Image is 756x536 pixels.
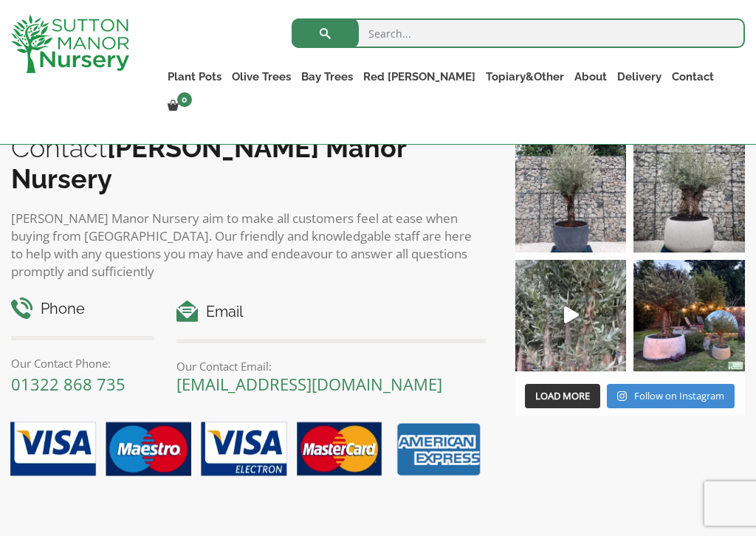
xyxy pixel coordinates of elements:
[11,373,126,395] a: 01322 868 735
[515,260,627,371] img: New arrivals Monday morning of beautiful olive trees 🤩🤩 The weather is beautiful this summer, gre...
[292,18,745,48] input: Search...
[11,354,154,372] p: Our Contact Phone:
[162,66,227,87] a: Plant Pots
[162,96,196,117] a: 0
[515,141,627,252] img: A beautiful multi-stem Spanish Olive tree potted in our luxurious fibre clay pots 😍😍
[11,15,129,73] img: logo
[633,141,745,252] img: Check out this beauty we potted at our nursery today ❤️‍🔥 A huge, ancient gnarled Olive tree plan...
[176,300,485,323] h4: Email
[176,373,442,395] a: [EMAIL_ADDRESS][DOMAIN_NAME]
[11,210,486,281] p: [PERSON_NAME] Manor Nursery aim to make all customers feel at ease when buying from [GEOGRAPHIC_D...
[525,384,600,409] button: Load More
[564,306,579,323] svg: Play
[11,298,154,320] h4: Phone
[667,66,719,87] a: Contact
[607,384,735,409] a: Instagram Follow on Instagram
[633,260,745,371] img: “The poetry of nature is never dead” 🪴🫒 A stunning beautiful customer photo has been sent into us...
[634,389,724,402] span: Follow on Instagram
[177,92,192,107] span: 0
[617,391,627,402] svg: Instagram
[176,357,485,375] p: Our Contact Email:
[515,260,627,371] a: Play
[227,66,296,87] a: Olive Trees
[569,66,612,87] a: About
[481,66,569,87] a: Topiary&Other
[11,132,406,194] b: [PERSON_NAME] Manor Nursery
[535,389,590,402] span: Load More
[296,66,358,87] a: Bay Trees
[612,66,667,87] a: Delivery
[358,66,481,87] a: Red [PERSON_NAME]
[11,132,486,194] h2: Contact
